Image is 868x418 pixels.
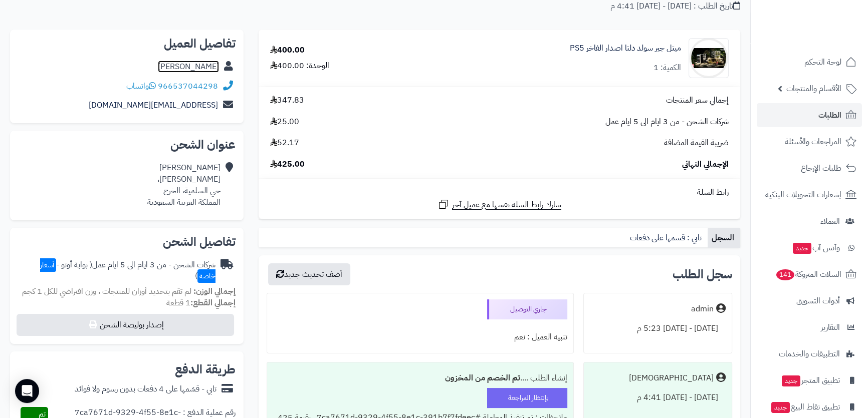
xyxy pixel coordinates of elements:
[800,8,858,29] img: logo-2.png
[757,130,862,154] a: المراجعات والأسئلة
[166,297,236,309] small: 1 قطعة
[708,228,740,248] a: السجل
[804,55,841,69] span: لوحة التحكم
[757,209,862,233] a: العملاء
[796,294,840,308] span: أدوات التسويق
[487,388,567,408] div: بإنتظار المراجعة
[270,45,305,56] div: 400.00
[793,243,811,254] span: جديد
[270,116,299,128] span: 25.00
[818,108,841,122] span: الطلبات
[126,80,156,92] a: واتساب
[590,319,726,338] div: [DATE] - [DATE] 5:23 م
[605,116,729,128] span: شركات الشحن - من 3 ايام الى 5 ايام عمل
[785,135,841,149] span: المراجعات والأسئلة
[757,183,862,207] a: إشعارات التحويلات البنكية
[757,50,862,74] a: لوحة التحكم
[757,262,862,286] a: السلات المتروكة141
[821,320,840,334] span: التقارير
[270,137,299,149] span: 52.17
[263,187,736,198] div: رابط السلة
[820,214,840,228] span: العملاء
[158,61,219,73] a: [PERSON_NAME]
[666,95,729,106] span: إجمالي سعر المنتجات
[270,60,329,72] div: الوحدة: 400.00
[757,289,862,313] a: أدوات التسويق
[610,1,740,12] div: تاريخ الطلب : [DATE] - [DATE] 4:41 م
[775,267,841,281] span: السلات المتروكة
[270,159,305,170] span: 425.00
[175,363,236,375] h2: طريقة الدفع
[268,263,350,285] button: أضف تحديث جديد
[757,315,862,339] a: التقارير
[17,314,234,336] button: إصدار بوليصة الشحن
[654,62,681,74] div: الكمية: 1
[193,285,236,297] strong: إجمالي الوزن:
[273,327,567,347] div: تنبيه العميل : نعم
[770,400,840,414] span: تطبيق نقاط البيع
[691,303,714,315] div: admin
[487,299,567,319] div: جاري التوصيل
[273,368,567,388] div: إنشاء الطلب ....
[18,259,215,282] div: شركات الشحن - من 3 ايام الى 5 ايام عمل
[445,372,520,384] b: تم الخصم من المخزون
[771,402,790,413] span: جديد
[590,388,726,407] div: [DATE] - [DATE] 4:41 م
[801,161,841,175] span: طلبات الإرجاع
[438,198,561,211] a: شارك رابط السلة نفسها مع عميل آخر
[779,347,840,361] span: التطبيقات والخدمات
[682,159,729,170] span: الإجمالي النهائي
[689,38,728,78] img: 1756312966-gpxkkddxkaae9bx-1718099584462-90x90.jpg
[190,297,236,309] strong: إجمالي القطع:
[40,259,215,282] span: ( بوابة أوتو - )
[18,38,236,50] h2: تفاصيل العميل
[757,342,862,366] a: التطبيقات والخدمات
[792,241,840,255] span: وآتس آب
[757,103,862,127] a: الطلبات
[775,269,795,281] span: 141
[18,236,236,248] h2: تفاصيل الشحن
[570,43,681,54] a: ميتل جير سولد دلتا اصدار الفاخر PS5
[18,139,236,151] h2: عنوان الشحن
[40,258,215,283] span: أسعار خاصة
[757,156,862,180] a: طلبات الإرجاع
[629,372,714,384] div: [DEMOGRAPHIC_DATA]
[270,95,304,106] span: 347.83
[781,373,840,387] span: تطبيق المتجر
[452,199,561,211] span: شارك رابط السلة نفسها مع عميل آخر
[673,268,732,280] h3: سجل الطلب
[22,285,191,297] span: لم تقم بتحديد أوزان للمنتجات ، وزن افتراضي للكل 1 كجم
[782,375,800,386] span: جديد
[786,82,841,96] span: الأقسام والمنتجات
[15,379,39,403] div: Open Intercom Messenger
[158,80,218,92] a: 966537044298
[664,137,729,149] span: ضريبة القيمة المضافة
[757,236,862,260] a: وآتس آبجديد
[765,188,841,202] span: إشعارات التحويلات البنكية
[75,383,216,395] div: تابي - قسّمها على 4 دفعات بدون رسوم ولا فوائد
[626,228,708,248] a: تابي : قسمها على دفعات
[89,99,218,111] a: [EMAIL_ADDRESS][DOMAIN_NAME]
[757,368,862,392] a: تطبيق المتجرجديد
[147,162,221,208] div: [PERSON_NAME] [PERSON_NAME]، حي السلمية، الخرج المملكة العربية السعودية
